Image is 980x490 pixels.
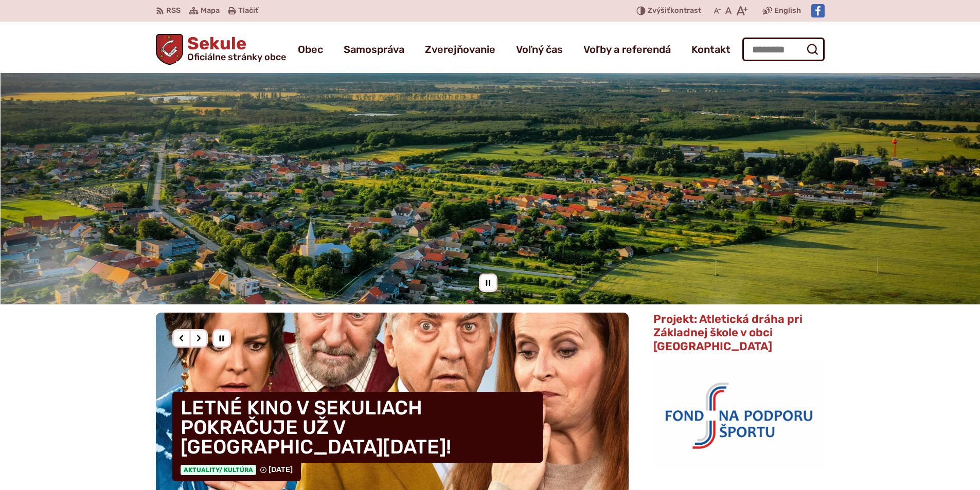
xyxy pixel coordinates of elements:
[298,35,323,64] a: Obec
[425,35,495,64] a: Zverejňovanie
[219,466,253,474] span: / Kultúra
[583,35,671,64] a: Voľby a referendá
[516,35,563,64] a: Voľný čas
[172,392,543,463] h4: LETNÉ KINO V SEKULIACH POKRAČUJE UŽ V [GEOGRAPHIC_DATA][DATE]!
[344,35,404,64] a: Samospráva
[648,7,701,15] span: kontrast
[811,4,825,17] img: Prejsť na Facebook stránku
[156,34,184,65] img: Prejsť na domovskú stránku
[653,359,824,470] img: logo_fnps.png
[212,329,231,348] div: Pozastaviť pohyb slajdera
[201,5,220,17] span: Mapa
[648,6,670,15] span: Zvýšiť
[774,5,801,17] span: English
[156,34,287,65] a: Logo Sekule, prejsť na domovskú stránku.
[183,35,286,62] h1: Sekule
[166,5,181,17] span: RSS
[187,52,286,62] span: Oficiálne stránky obce
[479,274,497,292] div: Pozastaviť pohyb slajdera
[653,312,803,353] span: Projekt: Atletická dráha pri Základnej škole v obci [GEOGRAPHIC_DATA]
[181,465,256,475] span: Aktuality
[269,465,293,474] span: [DATE]
[238,7,258,15] span: Tlačiť
[772,5,803,17] a: English
[691,35,730,64] a: Kontakt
